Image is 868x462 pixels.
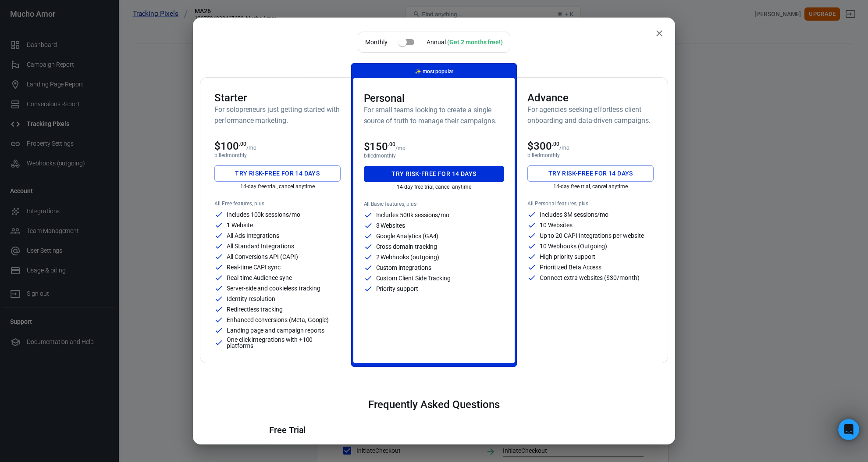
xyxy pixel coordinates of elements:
[227,211,300,218] p: Includes 100k sessions/mo
[364,201,505,207] p: All Basic features, plus:
[427,38,503,47] div: Annual
[388,141,395,147] sup: .00
[227,306,283,312] p: Redirectless tracking
[365,38,388,47] p: Monthly
[527,92,654,104] h3: Advance
[364,184,505,190] p: 14-day free trial, cancel anytime
[227,275,292,281] p: Real-time Audience sync
[376,286,418,292] p: Priority support
[527,152,654,158] p: billed monthly
[269,425,599,435] h4: Free Trial
[239,141,246,147] sup: .00
[376,212,450,218] p: Includes 500k sessions/mo
[540,222,572,228] p: 10 Websites
[527,104,654,126] h6: For agencies seeking effortless client onboarding and data-driven campaigns.
[376,265,431,271] p: Custom integrations
[540,275,639,281] p: Connect extra websites ($30/month)
[540,264,601,270] p: Prioritized Beta Access
[227,222,253,228] p: 1 Website
[214,92,341,104] h3: Starter
[227,285,320,291] p: Server-side and cookieless tracking
[376,233,439,239] p: Google Analytics (GA4)
[227,264,281,270] p: Real-time CAPI sync
[540,243,607,249] p: 10 Webhooks (Outgoing)
[227,317,329,323] p: Enhanced conversions (Meta, Google)
[227,337,341,349] p: One click integrations with +100 platforms
[364,92,505,104] h3: Personal
[227,254,298,260] p: All Conversions API (CAPI)
[540,211,608,218] p: Includes 3M sessions/mo
[376,222,406,229] p: 3 Websites
[415,68,421,75] span: magic
[527,165,654,182] button: Try risk-free for 14 days
[227,327,324,333] p: Landing page and campaign reports
[364,153,505,159] p: billed monthly
[214,183,341,190] p: 14-day free trial, cancel anytime
[214,140,246,152] span: $100
[540,233,644,239] p: Up to 20 CAPI Integrations per website
[838,419,859,440] iframe: Intercom live chat
[214,165,341,182] button: Try risk-free for 14 days
[364,140,396,153] span: $150
[364,166,505,182] button: Try risk-free for 14 days
[376,275,451,281] p: Custom Client Side Tracking
[227,233,279,239] p: All Ads Integrations
[447,39,503,46] div: (Get 2 months free!)
[527,201,654,207] p: All Personal features, plus:
[527,140,559,152] span: $300
[651,25,668,42] button: close
[415,67,453,76] p: most popular
[376,254,439,260] p: 2 Webhooks (outgoing)
[214,201,341,207] p: All Free features, plus:
[227,296,275,302] p: Identity resolution
[246,145,256,151] p: /mo
[552,141,559,147] sup: .00
[364,104,505,126] h6: For small teams looking to create a single source of truth to manage their campaigns.
[214,152,341,158] p: billed monthly
[269,398,599,411] h3: Frequently Asked Questions
[214,104,341,126] h6: For solopreneurs just getting started with performance marketing.
[395,145,406,151] p: /mo
[376,244,437,250] p: Cross domain tracking
[559,145,569,151] p: /mo
[527,183,654,190] p: 14-day free trial, cancel anytime
[227,243,294,249] p: All Standard Integrations
[540,254,595,260] p: High priority support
